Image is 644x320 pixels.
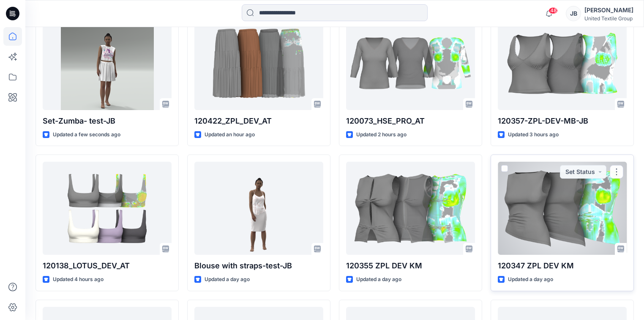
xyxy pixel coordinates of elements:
a: Set-Zumba- test-JB [43,17,172,110]
p: Updated 3 hours ago [508,130,559,139]
a: 120138_LOTUS_DEV_AT [43,162,172,255]
p: Updated an hour ago [205,130,255,139]
p: Blouse with straps-test-JB [194,260,323,272]
a: Blouse with straps-test-JB [194,162,323,255]
p: 120357-ZPL-DEV-MB-JB [498,115,627,127]
p: 120347 ZPL DEV KM [498,260,627,272]
div: [PERSON_NAME] [584,5,633,15]
a: 120357-ZPL-DEV-MB-JB [498,17,627,110]
p: Updated 2 hours ago [356,130,407,139]
span: 48 [548,7,558,14]
a: 120355 ZPL DEV KM [346,162,475,255]
a: 120347 ZPL DEV KM [498,162,627,255]
p: Set-Zumba- test-JB [43,115,172,127]
div: JB [566,6,581,21]
p: 120138_LOTUS_DEV_AT [43,260,172,272]
p: 120073_HSE_PRO_AT [346,115,475,127]
p: 120355 ZPL DEV KM [346,260,475,272]
p: Updated a day ago [356,275,401,284]
p: 120422_ZPL_DEV_AT [194,115,323,127]
p: Updated a day ago [205,275,250,284]
p: Updated a day ago [508,275,553,284]
p: Updated a few seconds ago [53,130,120,139]
a: 120422_ZPL_DEV_AT [194,17,323,110]
p: Updated 4 hours ago [53,275,104,284]
a: 120073_HSE_PRO_AT [346,17,475,110]
div: United Textile Group [584,15,633,22]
